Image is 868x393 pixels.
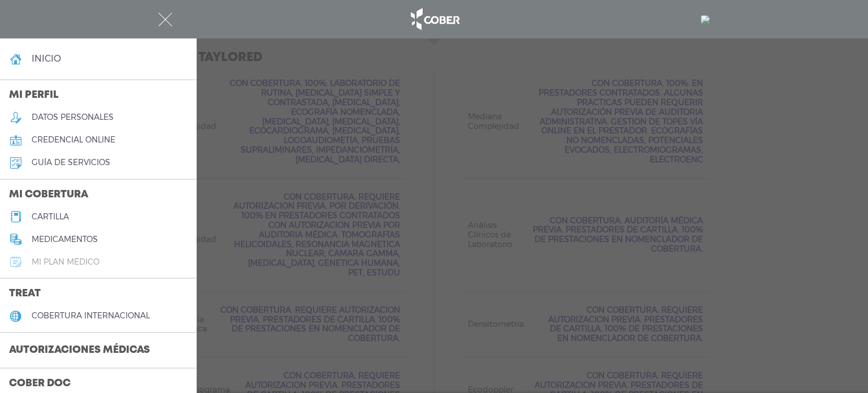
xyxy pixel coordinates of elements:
[32,158,110,167] h5: guía de servicios
[32,235,98,244] h5: medicamentos
[32,53,61,64] h4: inicio
[32,311,150,321] h5: cobertura internacional
[158,12,172,27] img: Cober_menu-close-white.svg
[32,212,69,222] h5: cartilla
[405,6,464,33] img: logo_cober_home-white.png
[32,113,114,122] h5: datos personales
[32,135,115,145] h5: credencial online
[32,257,99,267] h5: Mi plan médico
[701,15,710,24] img: 17042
